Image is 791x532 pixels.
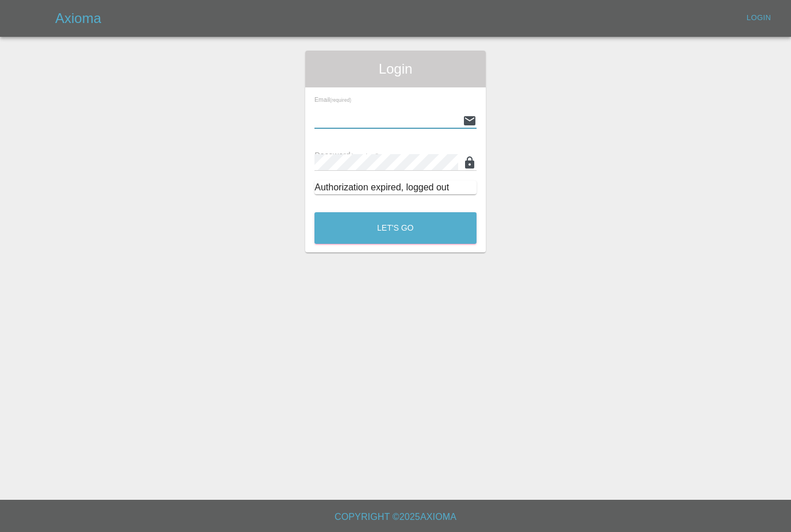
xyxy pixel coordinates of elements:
[9,509,782,525] h6: Copyright © 2025 Axioma
[314,96,351,103] span: Email
[314,151,379,160] span: Password
[351,152,379,159] small: (required)
[314,212,477,244] button: Let's Go
[330,98,351,103] small: (required)
[55,9,101,28] h5: Axioma
[314,181,477,194] div: Authorization expired, logged out
[740,9,777,27] a: Login
[314,60,477,78] span: Login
